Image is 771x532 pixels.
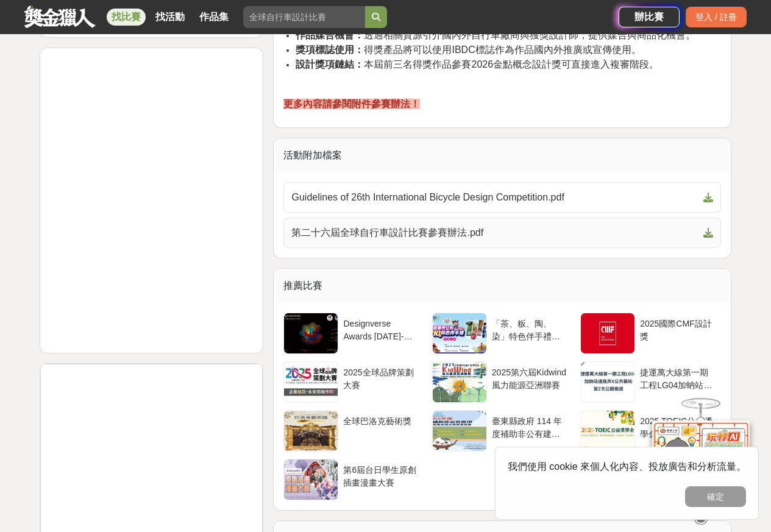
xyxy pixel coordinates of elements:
div: Designverse Awards [DATE]-[DATE] [343,317,419,341]
a: 2025 TOEIC公益獎學金 [580,410,721,452]
a: 找比賽 [107,9,146,26]
a: 找活動 [151,9,190,26]
div: 第6屆台日學生原創插畫漫畫大賽 [343,464,419,487]
a: 捷運萬大線第一期工程LG04加蚋站通風井X公共藝術第2次公開徵選 [580,361,721,403]
span: 本屆前三名得獎作品參賽2026金點概念設計獎可直接進入複審階段。 [296,59,659,69]
div: 全球巴洛克藝術獎 [343,415,419,438]
iframe: fb:page Facebook Social Plugin [40,48,263,353]
div: 2025全球品牌策劃大賽 [343,366,419,389]
div: 推薦比賽 [274,269,731,303]
span: 透過相關資源引介國內外自行車廠商與獲獎設計師，提供媒合與商品化機會。 [296,30,695,40]
span: 得獎產品將可以使用IBDC標誌作為作品國內外推廣或宣傳使用。 [296,44,641,55]
a: 第6屆台日學生原創插畫漫畫大賽 [283,459,424,500]
a: 臺東縣政府 114 年度補助非公有建築物設置太陽光電 系統實施計畫 [432,410,573,452]
div: 登入 / 註冊 [686,7,747,27]
a: 2025第六屆Kidwind風力能源亞洲聯賽 [432,361,573,403]
div: 臺東縣政府 114 年度補助非公有建築物設置太陽光電 系統實施計畫 [492,415,568,438]
a: 第二十六屆全球自行車設計比賽參賽辦法.pdf [283,218,721,248]
a: 辦比賽 [619,7,680,27]
input: 全球自行車設計比賽 [243,6,365,28]
div: 「茶、粄、陶、染」特色伴手禮票選活動 [492,317,568,341]
a: Guidelines of 26th International Bicycle Design Competition.pdf [283,182,721,213]
div: 捷運萬大線第一期工程LG04加蚋站通風井X公共藝術第2次公開徵選 [640,366,716,389]
a: 全球巴洛克藝術獎 [283,410,424,452]
a: 2025全球品牌策劃大賽 [283,361,424,403]
strong: 作品媒合機會： [296,30,364,40]
strong: 更多內容請參閱附件參賽辦法！ [283,99,420,109]
strong: 獎項標誌使用： [296,44,364,55]
span: Guidelines of 26th International Bicycle Design Competition.pdf [291,190,698,205]
a: 作品集 [194,9,233,26]
span: 第二十六屆全球自行車設計比賽參賽辦法.pdf [291,225,698,240]
img: d2146d9a-e6f6-4337-9592-8cefde37ba6b.png [652,420,750,502]
button: 確定 [685,486,746,507]
div: 2025國際CMF設計獎 [640,317,716,341]
span: 我們使用 cookie 來個人化內容、投放廣告和分析流量。 [508,461,746,472]
div: 2025第六屆Kidwind風力能源亞洲聯賽 [492,366,568,389]
strong: 設計獎項鏈結： [296,59,364,69]
a: 「茶、粄、陶、染」特色伴手禮票選活動 [432,313,573,354]
a: Designverse Awards [DATE]-[DATE] [283,313,424,354]
div: 活動附加檔案 [274,138,731,172]
a: 2025國際CMF設計獎 [580,313,721,354]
